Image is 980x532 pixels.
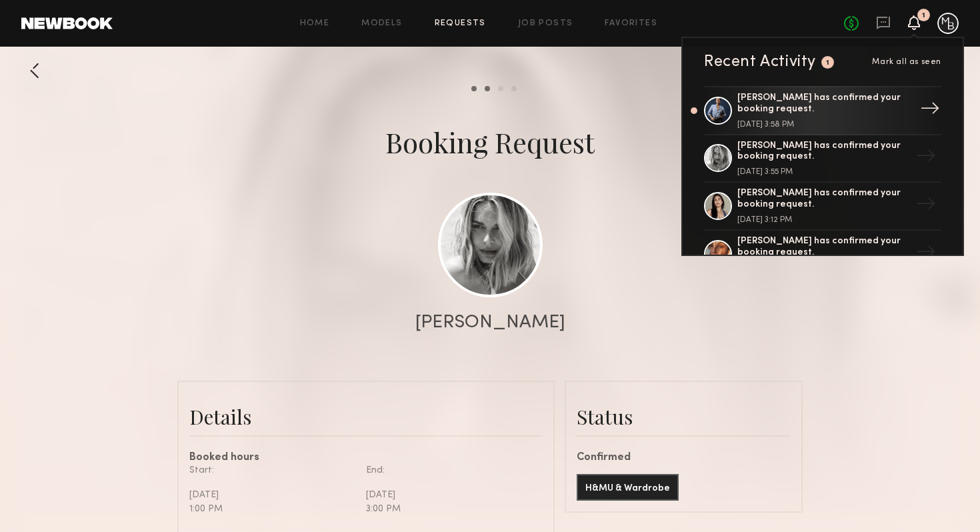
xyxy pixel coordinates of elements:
[826,59,830,67] div: 1
[189,463,356,477] div: Start:
[415,313,565,332] div: [PERSON_NAME]
[922,12,925,19] div: 1
[704,86,941,135] a: [PERSON_NAME] has confirmed your booking request.[DATE] 3:58 PM→
[435,19,486,28] a: Requests
[361,19,402,28] a: Models
[366,463,533,477] div: End:
[737,216,911,224] div: [DATE] 3:12 PM
[737,141,911,163] div: [PERSON_NAME] has confirmed your booking request.
[300,19,330,28] a: Home
[189,488,356,502] div: [DATE]
[872,58,941,66] span: Mark all as seen
[577,453,791,463] div: Confirmed
[737,168,911,176] div: [DATE] 3:55 PM
[704,231,941,279] a: [PERSON_NAME] has confirmed your booking request.→
[189,403,543,430] div: Details
[737,236,911,259] div: [PERSON_NAME] has confirmed your booking request.
[737,93,911,115] div: [PERSON_NAME] has confirmed your booking request.
[911,189,941,223] div: →
[366,502,533,516] div: 3:00 PM
[577,403,791,430] div: Status
[911,237,941,271] div: →
[737,121,911,129] div: [DATE] 3:58 PM
[189,502,356,516] div: 1:00 PM
[737,188,911,211] div: [PERSON_NAME] has confirmed your booking request.
[385,123,595,161] div: Booking Request
[911,141,941,175] div: →
[366,488,533,502] div: [DATE]
[518,19,573,28] a: Job Posts
[704,54,816,70] div: Recent Activity
[704,135,941,183] a: [PERSON_NAME] has confirmed your booking request.[DATE] 3:55 PM→
[915,93,945,128] div: →
[605,19,657,28] a: Favorites
[577,474,679,501] button: H&MU & Wardrobe
[704,183,941,231] a: [PERSON_NAME] has confirmed your booking request.[DATE] 3:12 PM→
[189,453,543,463] div: Booked hours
